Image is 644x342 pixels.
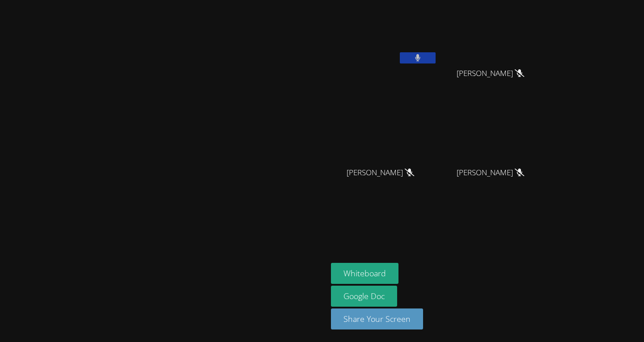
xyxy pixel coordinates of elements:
[331,263,398,284] button: Whiteboard
[457,166,524,179] span: [PERSON_NAME]
[457,67,524,80] span: [PERSON_NAME]
[347,166,414,179] span: [PERSON_NAME]
[331,308,423,329] button: Share Your Screen
[331,286,397,307] a: Google Doc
